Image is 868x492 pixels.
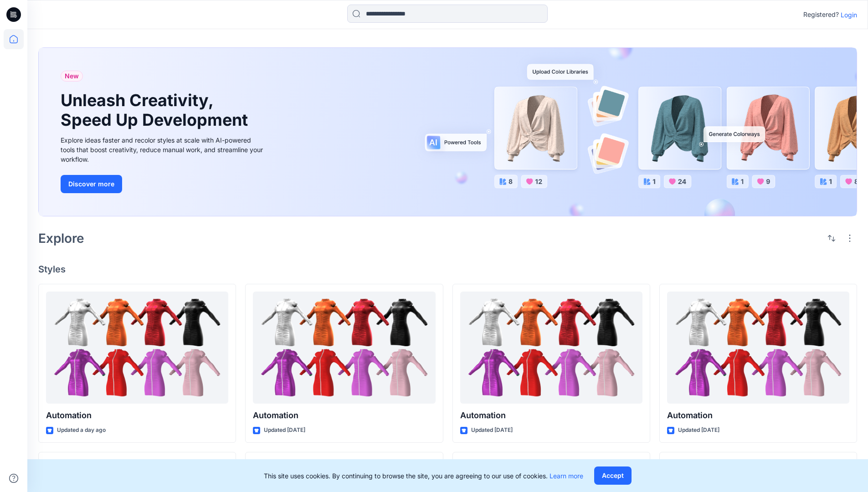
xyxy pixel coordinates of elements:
[460,409,642,422] p: Automation
[61,135,266,164] div: Explore ideas faster and recolor styles at scale with AI-powered tools that boost creativity, red...
[61,91,252,130] h1: Unleash Creativity, Speed Up Development
[65,71,79,82] span: New
[46,409,228,422] p: Automation
[38,231,84,246] h2: Explore
[678,425,719,435] p: Updated [DATE]
[253,409,435,422] p: Automation
[264,471,583,481] p: This site uses cookies. By continuing to browse the site, you are agreeing to our use of cookies.
[471,425,513,435] p: Updated [DATE]
[264,425,305,435] p: Updated [DATE]
[57,425,106,435] p: Updated a day ago
[253,292,435,404] a: Automation
[841,10,857,20] p: Login
[803,9,839,20] p: Registered?
[460,292,642,404] a: Automation
[46,292,228,404] a: Automation
[550,472,583,480] a: Learn more
[667,292,849,404] a: Automation
[61,175,122,193] button: Discover more
[38,264,857,275] h4: Styles
[61,175,266,193] a: Discover more
[594,466,632,485] button: Accept
[667,409,849,422] p: Automation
